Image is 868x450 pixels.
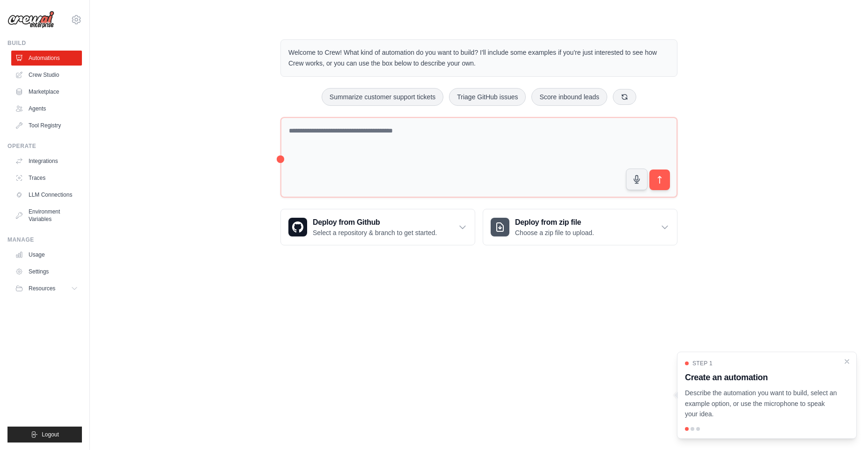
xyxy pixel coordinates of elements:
[288,47,669,69] p: Welcome to Crew! What kind of automation do you want to build? I'll include some examples if you'...
[7,11,54,29] img: Logo
[11,170,82,185] a: Traces
[11,84,82,99] a: Marketplace
[449,88,526,106] button: Triage GitHub issues
[692,360,713,367] span: Step 1
[843,358,851,365] button: Close walkthrough
[11,154,82,169] a: Integrations
[42,431,59,438] span: Logout
[29,285,55,292] span: Resources
[515,228,594,237] p: Choose a zip file to upload.
[11,187,82,202] a: LLM Connections
[11,247,82,262] a: Usage
[7,142,82,150] div: Operate
[531,88,607,106] button: Score inbound leads
[7,236,82,243] div: Manage
[685,388,838,420] p: Describe the automation you want to build, select an example option, or use the microphone to spe...
[11,101,82,116] a: Agents
[313,228,437,237] p: Select a repository & branch to get started.
[11,281,82,296] button: Resources
[11,204,82,227] a: Environment Variables
[313,217,437,228] h3: Deploy from Github
[685,371,838,384] h3: Create an automation
[322,88,443,106] button: Summarize customer support tickets
[515,217,594,228] h3: Deploy from zip file
[11,51,82,66] a: Automations
[7,39,82,47] div: Build
[11,67,82,82] a: Crew Studio
[7,427,82,443] button: Logout
[11,264,82,279] a: Settings
[11,118,82,133] a: Tool Registry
